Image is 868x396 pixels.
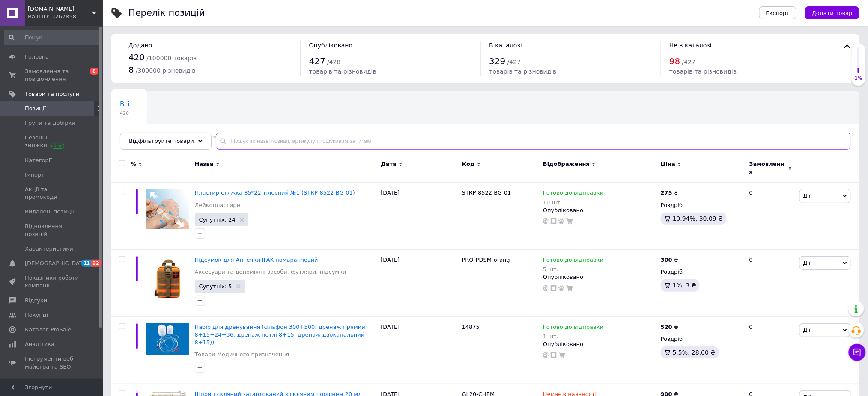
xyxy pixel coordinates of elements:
[749,160,786,176] span: Замовлення
[661,257,672,263] b: 300
[25,90,79,98] span: Товари та послуги
[379,316,460,384] div: [DATE]
[25,186,79,201] span: Акції та промокоди
[673,282,696,289] span: 1%, 3 ₴
[216,133,851,150] input: Пошук по назві позиції, артикулу і пошуковим запитам
[803,192,811,199] span: Дії
[111,124,226,157] div: Не показуються в Каталозі ProSale
[661,324,672,330] b: 520
[543,324,603,333] span: Готово до відправки
[25,105,46,112] span: Позиції
[669,42,712,49] span: Не в каталозі
[661,323,678,331] div: ₴
[381,160,397,168] span: Дата
[195,268,346,276] a: Аксесуари та допоміжні засоби, футляри, підсумки
[25,53,49,61] span: Головна
[379,249,460,316] div: [DATE]
[28,5,92,13] span: timon.com.ua
[489,42,522,49] span: В каталозі
[25,274,79,290] span: Показники роботи компанії
[661,160,675,168] span: Ціна
[199,217,236,222] span: Супутніх: 24
[669,68,737,75] span: товарів та різновидів
[128,9,205,18] div: Перелік позицій
[803,327,811,333] span: Дії
[543,199,603,206] div: 10 шт.
[146,256,189,299] img: Подсумок для Аптечки IFAK оранжевый
[759,6,797,19] button: Експорт
[744,183,797,250] div: 0
[309,56,325,66] span: 427
[379,183,460,250] div: [DATE]
[120,110,130,116] span: 420
[195,324,365,346] a: Набір для дренування (сільфон 300+500; дренаж прямий 8+15+24+36; дренаж петлі 8+15; дренаж двокан...
[805,6,859,19] button: Додати товар
[543,257,603,266] span: Готово до відправки
[462,189,511,196] span: STRP-8522-BG-01
[28,13,103,21] div: Ваш ID: 3267858
[744,316,797,384] div: 0
[25,68,79,83] span: Замовлення та повідомлення
[309,68,376,75] span: товарів та різновидів
[661,256,678,264] div: ₴
[195,257,318,263] a: Підсумок для Аптечки IFAK помаранчевий
[661,189,678,197] div: ₴
[195,201,241,209] a: Лейкопластири
[852,75,865,81] div: 1%
[543,333,603,340] div: 1 шт.
[195,189,355,196] a: Пластир стяжка 85*22 тілесний №1 (STRP-8522-BG-01)
[849,344,866,361] button: Чат з покупцем
[543,340,656,348] div: Опубліковано
[543,160,590,168] span: Відображення
[543,273,656,281] div: Опубліковано
[25,171,45,179] span: Імпорт
[25,355,79,370] span: Інструменти веб-майстра та SEO
[25,260,88,267] span: [DEMOGRAPHIC_DATA]
[489,68,557,75] span: товарів та різновидів
[120,133,209,141] span: Не показуються в Катал...
[199,284,232,289] span: Супутніх: 5
[661,335,742,343] div: Роздріб
[25,157,52,164] span: Категорії
[129,138,194,144] span: Відфільтруйте товари
[128,42,152,49] span: Додано
[128,52,145,62] span: 420
[25,340,54,348] span: Аналітика
[543,266,603,272] div: 5 шт.
[682,59,695,65] span: / 427
[507,59,521,65] span: / 427
[120,100,130,108] span: Всі
[25,119,75,127] span: Групи та добірки
[25,326,71,334] span: Каталог ProSale
[812,10,853,16] span: Додати товар
[673,349,716,356] span: 5.5%, 28.60 ₴
[90,68,98,75] span: 8
[744,249,797,316] div: 0
[673,215,723,222] span: 10.94%, 30.09 ₴
[803,260,811,266] span: Дії
[146,189,189,229] img: Пластырь стяжка 85*22 телесный No1 (STRP-8522-BG-01)
[462,257,510,263] span: PRO-PDSM-orang
[195,160,214,168] span: Назва
[309,42,353,49] span: Опубліковано
[25,222,79,238] span: Відновлення позицій
[543,189,603,198] span: Готово до відправки
[146,323,189,355] img: Набор для дренирования (сильфон 300+500; дренаж прямой 8+15+24+36; дренаж петли 8+15; дренажный д...
[25,378,79,393] span: Управління сайтом
[25,311,48,319] span: Покупці
[669,56,680,66] span: 98
[661,201,742,209] div: Роздріб
[489,56,506,66] span: 329
[25,208,74,216] span: Видалені позиції
[128,65,134,75] span: 8
[146,55,197,62] span: / 100000 товарів
[25,245,73,253] span: Характеристики
[25,297,47,304] span: Відгуки
[4,30,101,45] input: Пошук
[661,189,672,196] b: 275
[131,160,136,168] span: %
[81,260,91,267] span: 11
[661,268,742,276] div: Роздріб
